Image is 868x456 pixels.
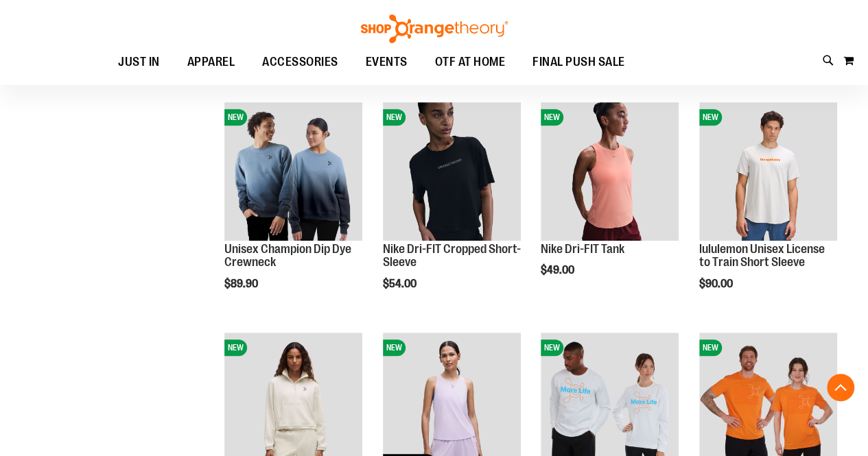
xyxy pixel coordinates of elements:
a: Unisex Champion Dip Dye Crewneck [224,242,351,269]
span: $89.90 [224,278,260,290]
div: product [376,95,528,325]
span: NEW [224,109,247,125]
span: JUST IN [118,47,160,77]
span: $54.00 [383,278,419,290]
a: lululemon Unisex License to Train Short Sleeve [699,242,825,269]
div: product [218,95,369,325]
span: APPAREL [187,47,235,77]
img: Shop Orangetheory [359,14,510,43]
div: product [534,95,685,311]
a: Nike Dri-FIT Cropped Short-SleeveNEW [383,102,521,242]
a: EVENTS [352,47,421,78]
span: $49.00 [541,264,576,276]
a: lululemon Unisex License to Train Short SleeveNEW [699,102,837,242]
a: Nike Dri-FIT TankNEW [541,102,679,242]
span: OTF AT HOME [435,47,506,77]
a: FINAL PUSH SALE [519,47,639,78]
span: NEW [699,109,722,125]
img: Unisex Champion Dip Dye Crewneck [224,102,362,240]
span: NEW [541,339,563,356]
div: product [692,95,844,325]
span: EVENTS [366,47,408,77]
img: Nike Dri-FIT Tank [541,102,679,240]
a: ACCESSORIES [248,47,352,78]
span: NEW [699,339,722,356]
a: Unisex Champion Dip Dye CrewneckNEW [224,102,362,242]
span: NEW [383,339,406,356]
a: APPAREL [174,47,249,78]
span: NEW [383,109,406,125]
a: Nike Dri-FIT Tank [541,242,624,256]
a: JUST IN [104,47,174,77]
span: NEW [224,339,247,356]
span: FINAL PUSH SALE [532,47,625,77]
a: Nike Dri-FIT Cropped Short-Sleeve [383,242,521,269]
button: Back To Top [827,374,854,401]
span: $90.00 [699,278,735,290]
img: lululemon Unisex License to Train Short Sleeve [699,102,837,240]
span: NEW [541,109,563,125]
a: OTF AT HOME [421,47,519,78]
img: Nike Dri-FIT Cropped Short-Sleeve [383,102,521,240]
span: ACCESSORIES [262,47,338,77]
